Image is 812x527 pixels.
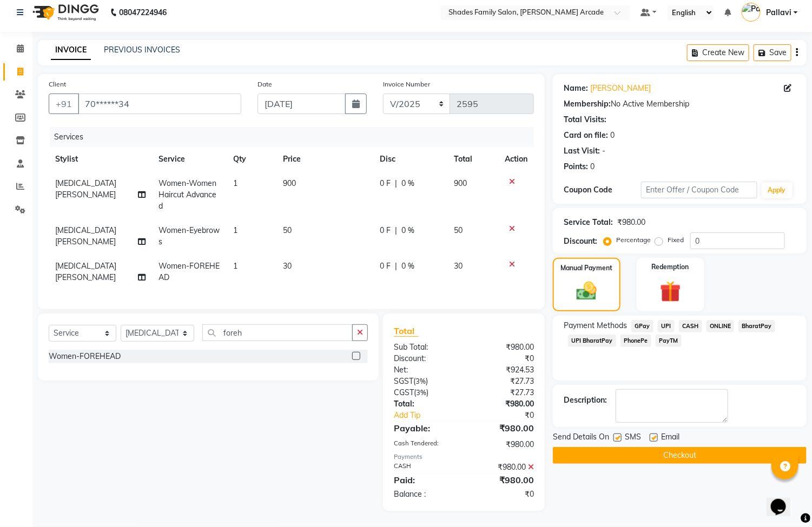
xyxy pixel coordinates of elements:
[401,225,414,236] span: 0 %
[464,422,543,435] div: ₹980.00
[394,325,419,337] span: Total
[464,398,543,410] div: ₹980.00
[55,261,116,282] span: [MEDICAL_DATA][PERSON_NAME]
[49,79,66,89] label: Client
[564,145,600,157] div: Last Visit:
[386,398,464,410] div: Total:
[386,422,464,435] div: Payable:
[464,439,543,450] div: ₹980.00
[564,130,608,141] div: Card on file:
[395,178,397,189] span: |
[380,178,391,189] span: 0 F
[561,263,613,273] label: Manual Payment
[415,377,426,385] span: 3%
[464,364,543,376] div: ₹924.53
[707,320,735,332] span: ONLINE
[656,335,682,347] span: PayTM
[380,225,391,236] span: 0 F
[394,376,413,386] span: SGST
[766,7,791,18] span: Pallavi
[454,261,463,271] span: 30
[258,79,272,89] label: Date
[602,145,605,157] div: -
[661,431,679,445] span: Email
[616,235,651,245] label: Percentage
[49,147,152,171] th: Stylist
[78,94,241,114] input: Search by Name/Mobile/Email/Code
[653,278,688,305] img: _gift.svg
[401,178,414,189] span: 0 %
[454,178,467,188] span: 900
[754,44,791,61] button: Save
[152,147,227,171] th: Service
[50,127,542,147] div: Services
[448,147,499,171] th: Total
[742,3,761,22] img: Pallavi
[570,279,603,303] img: _cash.svg
[283,261,292,271] span: 30
[617,217,645,228] div: ₹980.00
[464,489,543,500] div: ₹0
[395,225,397,236] span: |
[767,484,801,516] iframe: chat widget
[386,473,464,486] div: Paid:
[564,320,627,331] span: Payment Methods
[380,261,391,272] span: 0 F
[386,364,464,376] div: Net:
[738,320,775,332] span: BharatPay
[564,395,607,406] div: Description:
[564,161,588,172] div: Points:
[233,225,237,235] span: 1
[159,261,220,282] span: Women-FOREHEAD
[564,184,641,196] div: Coupon Code
[762,182,793,198] button: Apply
[386,376,464,387] div: ( )
[464,376,543,387] div: ₹27.73
[620,335,651,347] span: PhonePe
[464,462,543,473] div: ₹980.00
[641,182,757,198] input: Enter Offer / Coupon Code
[283,178,296,188] span: 900
[668,235,684,245] label: Fixed
[498,147,534,171] th: Action
[395,261,397,272] span: |
[464,342,543,353] div: ₹980.00
[625,431,641,445] span: SMS
[658,320,675,332] span: UPI
[386,439,464,450] div: Cash Tendered:
[49,351,121,362] div: Women-FOREHEAD
[553,431,609,445] span: Send Details On
[55,178,116,199] span: [MEDICAL_DATA][PERSON_NAME]
[687,44,749,61] button: Create New
[386,342,464,353] div: Sub Total:
[416,388,426,397] span: 3%
[464,387,543,398] div: ₹27.73
[202,324,353,341] input: Search or Scan
[386,462,464,473] div: CASH
[394,388,414,397] span: CGST
[386,387,464,398] div: ( )
[564,98,611,110] div: Membership:
[283,225,292,235] span: 50
[454,225,463,235] span: 50
[477,410,543,421] div: ₹0
[568,335,616,347] span: UPI BharatPay
[233,178,237,188] span: 1
[383,79,430,89] label: Invoice Number
[464,473,543,486] div: ₹980.00
[401,261,414,272] span: 0 %
[564,217,613,228] div: Service Total:
[159,225,220,246] span: Women-Eyebrows
[590,83,651,94] a: [PERSON_NAME]
[51,41,91,60] a: INVOICE
[652,262,689,272] label: Redemption
[49,94,79,114] button: +91
[553,447,807,464] button: Checkout
[631,320,653,332] span: GPay
[564,83,588,94] div: Name:
[610,130,615,141] div: 0
[233,261,237,271] span: 1
[386,489,464,500] div: Balance :
[564,236,597,247] div: Discount:
[104,45,180,55] a: PREVIOUS INVOICES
